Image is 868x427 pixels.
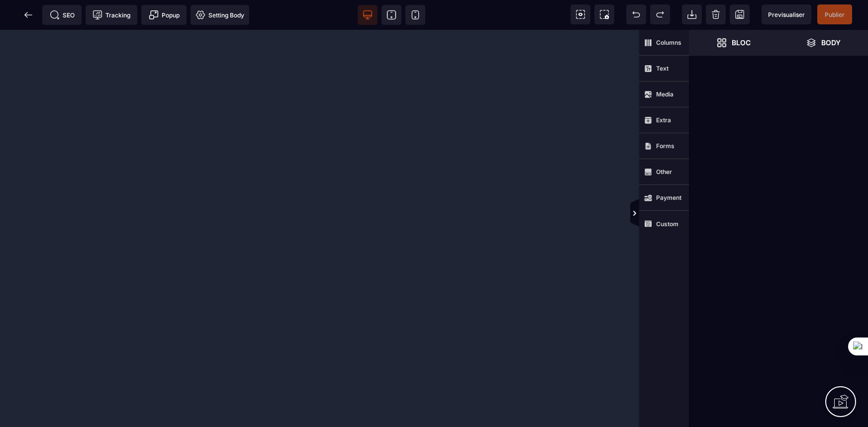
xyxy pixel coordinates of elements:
[93,10,130,20] span: Tracking
[768,11,805,18] span: Previsualiser
[656,90,674,98] strong: Media
[195,10,244,20] span: Setting Body
[825,11,845,18] span: Publier
[732,39,751,46] strong: Bloc
[594,4,614,24] span: Screenshot
[656,220,678,228] strong: Custom
[656,142,675,150] strong: Forms
[762,4,811,24] span: Preview
[656,39,681,46] strong: Columns
[821,39,841,46] strong: Body
[689,30,778,56] span: Open Blocks
[656,116,671,124] strong: Extra
[778,30,868,56] span: Open Layer Manager
[149,10,180,20] span: Popup
[656,65,669,72] strong: Text
[571,4,590,24] span: View components
[656,194,681,201] strong: Payment
[50,10,75,20] span: SEO
[656,168,672,175] strong: Other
